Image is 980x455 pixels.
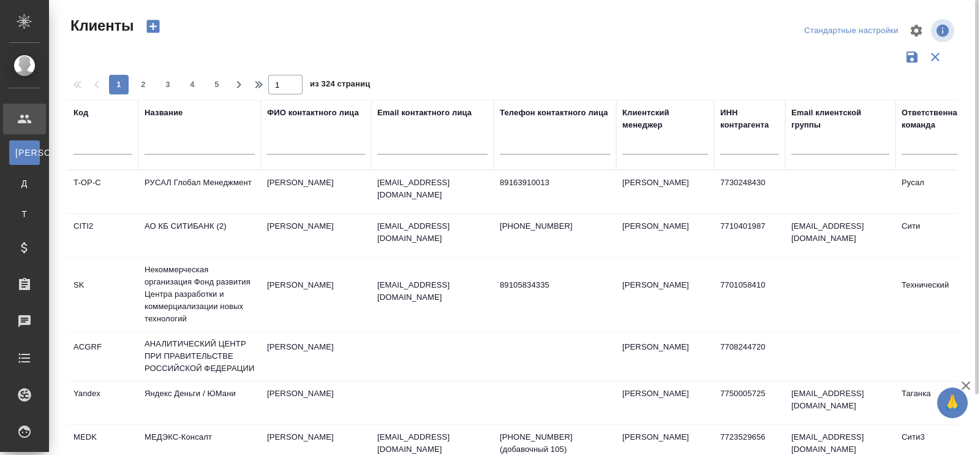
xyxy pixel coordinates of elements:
[9,171,40,196] a: Д
[261,381,371,424] td: [PERSON_NAME]
[67,170,138,213] td: T-OP-C
[134,75,153,94] button: 2
[931,19,957,42] span: Посмотреть информацию
[261,170,371,213] td: [PERSON_NAME]
[15,208,34,220] span: Т
[261,335,371,378] td: [PERSON_NAME]
[15,147,34,159] span: [PERSON_NAME]
[622,107,708,131] div: Клиентский менеджер
[377,279,488,304] p: [EMAIL_ADDRESS][DOMAIN_NAME]
[67,273,138,316] td: SK
[785,381,895,424] td: [EMAIL_ADDRESS][DOMAIN_NAME]
[138,16,168,37] button: Создать
[310,77,370,94] span: из 324 страниц
[138,332,261,381] td: АНАЛИТИЧЕСКИЙ ЦЕНТР ПРИ ПРАВИТЕЛЬСТВЕ РОССИЙСКОЙ ФЕДЕРАЦИИ
[942,390,963,416] span: 🙏
[73,107,88,119] div: Код
[714,335,785,378] td: 7708244720
[158,75,178,94] button: 3
[500,177,610,189] p: 89163910013
[9,202,40,226] a: Т
[616,170,714,213] td: [PERSON_NAME]
[714,381,785,424] td: 7750005725
[500,279,610,291] p: 89105834335
[158,78,178,91] span: 3
[377,107,472,119] div: Email контактного лица
[714,273,785,316] td: 7701058410
[67,214,138,257] td: CITI2
[138,214,261,257] td: АО КБ СИТИБАНК (2)
[145,107,183,119] div: Название
[267,107,359,119] div: ФИО контактного лица
[67,335,138,378] td: ACGRF
[207,78,227,91] span: 5
[67,16,134,36] span: Клиенты
[67,381,138,424] td: Yandex
[785,214,895,257] td: [EMAIL_ADDRESS][DOMAIN_NAME]
[900,45,924,69] button: Сохранить фильтры
[902,16,931,45] span: Настроить таблицу
[924,45,947,69] button: Сбросить фильтры
[616,381,714,424] td: [PERSON_NAME]
[616,214,714,257] td: [PERSON_NAME]
[937,388,968,418] button: 🙏
[616,335,714,378] td: [PERSON_NAME]
[500,107,608,119] div: Телефон контактного лица
[500,220,610,232] p: [PHONE_NUMBER]
[138,170,261,213] td: РУСАЛ Глобал Менеджмент
[261,214,371,257] td: [PERSON_NAME]
[9,140,40,165] a: [PERSON_NAME]
[377,220,488,245] p: [EMAIL_ADDRESS][DOMAIN_NAME]
[134,78,153,91] span: 2
[377,177,488,201] p: [EMAIL_ADDRESS][DOMAIN_NAME]
[15,177,34,189] span: Д
[791,107,889,131] div: Email клиентской группы
[720,107,779,131] div: ИНН контрагента
[714,214,785,257] td: 7710401987
[616,273,714,316] td: [PERSON_NAME]
[183,75,202,94] button: 4
[207,75,227,94] button: 5
[138,381,261,424] td: Яндекс Деньги / ЮМани
[183,78,202,91] span: 4
[714,170,785,213] td: 7730248430
[261,273,371,316] td: [PERSON_NAME]
[138,258,261,331] td: Некоммерческая организация Фонд развития Центра разработки и коммерциализации новых технологий
[801,21,902,40] div: split button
